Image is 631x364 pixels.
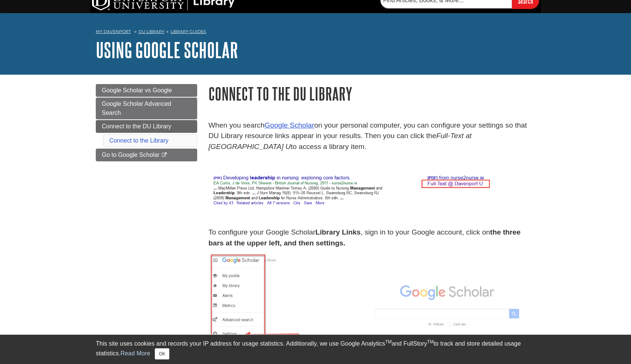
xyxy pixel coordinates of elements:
[109,137,168,144] a: Connect to the Library
[102,101,171,116] span: Google Scholar Advanced Search
[96,84,197,161] div: Guide Page Menu
[208,228,521,247] b: the three bars at the upper left, and then settings.
[208,120,535,152] p: When you search on your personal computer, you can configure your settings so that DU Library res...
[315,228,361,236] strong: Library Links
[171,29,206,34] a: Library Guides
[96,27,535,39] nav: breadcrumb
[102,87,172,93] span: Google Scholar vs Google
[96,98,197,119] a: Google Scholar Advanced Search
[121,350,150,356] a: Read More
[385,339,391,344] sup: TM
[155,348,169,359] button: Close
[96,84,197,97] a: Google Scholar vs Google
[96,38,238,62] a: Using Google Scholar
[208,84,535,103] h1: Connect to the DU Library
[208,132,472,150] em: Full-Text at [GEOGRAPHIC_DATA] U
[96,149,197,161] a: Go to Google Scholar
[264,121,314,129] a: Google Scholar
[102,123,171,129] span: Connect to the DU Library
[427,339,433,344] sup: TM
[139,29,165,34] a: DU Library
[208,227,535,249] p: To configure your Google Scholar , sign in to your Google account, click on
[96,120,197,133] a: Connect to the DU Library
[102,152,160,158] span: Go to Google Scholar
[161,153,168,158] i: This link opens in a new window
[96,339,535,359] div: This site uses cookies and records your IP address for usage statistics. Additionally, we use Goo...
[96,29,131,35] a: My Davenport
